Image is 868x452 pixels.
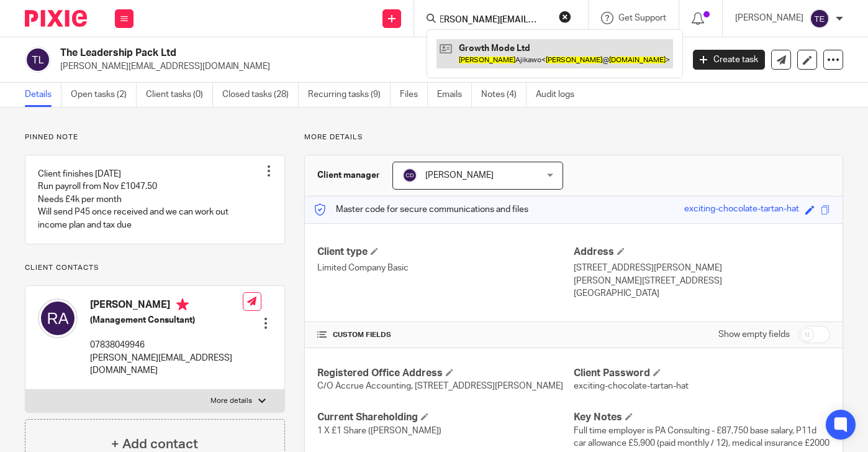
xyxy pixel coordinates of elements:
[810,9,830,29] img: svg%3E
[60,60,674,73] p: [PERSON_NAME][EMAIL_ADDRESS][DOMAIN_NAME]
[481,83,527,107] a: Notes (4)
[90,298,243,314] h4: [PERSON_NAME]
[25,132,285,142] p: Pinned note
[536,83,584,107] a: Audit logs
[317,169,380,182] h3: Client manager
[25,47,51,73] img: svg%3E
[71,83,137,107] a: Open tasks (2)
[574,262,830,274] p: [STREET_ADDRESS][PERSON_NAME]
[25,10,87,27] img: Pixie
[574,246,830,259] h4: Address
[574,367,830,380] h4: Client Password
[60,47,551,60] h2: The Leadership Pack Ltd
[90,352,243,377] p: [PERSON_NAME][EMAIL_ADDRESS][DOMAIN_NAME]
[317,367,574,380] h4: Registered Office Address
[317,427,441,435] span: 1 X £1 Share ([PERSON_NAME])
[317,382,563,390] span: C/O Accrue Accounting, [STREET_ADDRESS][PERSON_NAME]
[317,246,574,259] h4: Client type
[317,411,574,424] h4: Current Shareholding
[684,203,799,217] div: exciting-chocolate-tartan-hat
[304,132,843,142] p: More details
[574,382,689,390] span: exciting-chocolate-tartan-hat
[439,15,551,26] input: Search
[314,203,528,216] p: Master code for secure communications and files
[574,275,830,287] p: [PERSON_NAME][STREET_ADDRESS]
[574,411,830,424] h4: Key Notes
[400,83,428,107] a: Files
[176,298,189,311] i: Primary
[437,83,472,107] a: Emails
[25,263,285,273] p: Client contacts
[559,11,571,23] button: Clear
[90,314,243,326] h5: (Management Consultant)
[574,287,830,300] p: [GEOGRAPHIC_DATA]
[146,83,213,107] a: Client tasks (0)
[25,83,61,107] a: Details
[317,262,574,274] p: Limited Company Basic
[735,12,803,24] p: [PERSON_NAME]
[210,396,252,406] p: More details
[90,339,243,351] p: 07838049946
[693,50,765,70] a: Create task
[317,330,574,340] h4: CUSTOM FIELDS
[308,83,391,107] a: Recurring tasks (9)
[618,14,666,22] span: Get Support
[402,168,417,183] img: svg%3E
[425,171,494,180] span: [PERSON_NAME]
[222,83,299,107] a: Closed tasks (28)
[38,298,78,338] img: svg%3E
[718,328,790,341] label: Show empty fields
